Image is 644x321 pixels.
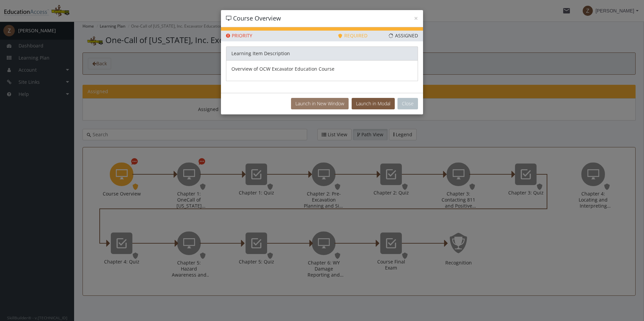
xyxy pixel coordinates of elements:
[352,98,395,109] button: Launch in Modal
[338,32,367,39] span: Required
[226,46,418,60] div: Learning Item Description
[226,32,252,39] span: Priority
[414,15,418,22] button: ×
[397,98,418,109] button: Close
[291,98,349,109] button: Launch in New Window
[233,14,281,22] span: Course Overview
[389,32,418,39] span: Assigned
[231,66,413,72] p: Overview of OCW Excavator Education Course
